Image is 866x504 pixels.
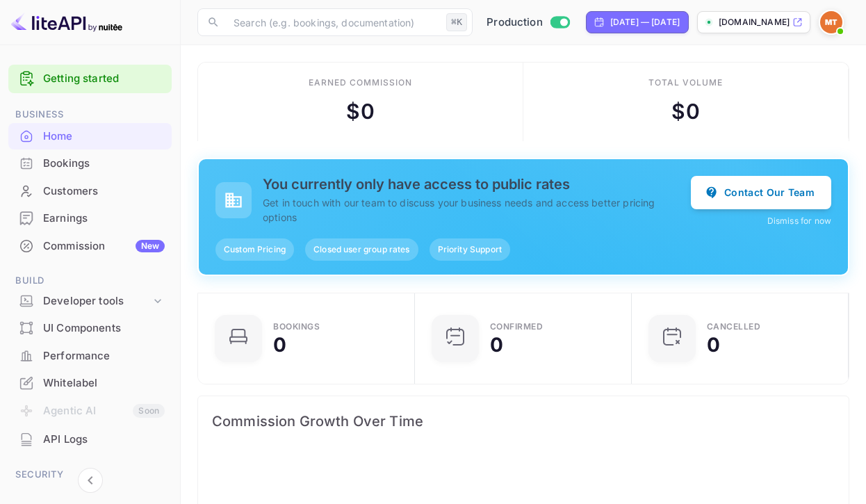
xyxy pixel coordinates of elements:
span: Priority Support [430,243,510,256]
div: Performance [43,348,165,364]
input: Search (e.g. bookings, documentation) [225,8,441,36]
div: [DATE] — [DATE] [610,16,680,29]
a: Performance [8,343,172,368]
div: Home [8,123,172,150]
div: Total volume [648,76,723,89]
button: Collapse navigation [78,468,103,493]
span: Custom Pricing [215,243,294,256]
a: Whitelabel [8,370,172,396]
a: Earnings [8,205,172,231]
a: CommissionNew [8,233,172,259]
button: Dismiss for now [767,215,831,227]
span: Security [8,467,172,482]
div: CANCELLED [707,323,761,331]
div: 0 [273,335,286,355]
img: Minerave Travel [820,11,842,33]
a: UI Components [8,315,172,341]
div: 0 [490,335,503,355]
div: Earned commission [309,76,411,89]
div: $ 0 [671,96,699,127]
button: Contact Our Team [691,176,831,209]
div: Bookings [273,323,320,331]
span: Commission Growth Over Time [212,410,835,432]
div: Switch to Sandbox mode [481,15,575,31]
div: Bookings [8,150,172,177]
p: [DOMAIN_NAME] [719,16,790,29]
div: Getting started [8,65,172,93]
p: Get in touch with our team to discuss your business needs and access better pricing options [263,195,691,225]
a: Bookings [8,150,172,176]
span: Closed user group rates [305,243,418,256]
div: Customers [8,178,172,205]
h5: You currently only have access to public rates [263,176,691,193]
div: Earnings [8,205,172,232]
div: Developer tools [43,293,151,309]
div: Commission [43,238,165,254]
div: Whitelabel [43,375,165,391]
div: Bookings [43,156,165,172]
div: New [136,240,165,252]
div: UI Components [43,320,165,336]
div: Developer tools [8,289,172,314]
span: Build [8,273,172,288]
div: API Logs [43,432,165,448]
div: Customers [43,184,165,200]
a: Getting started [43,71,165,87]
div: $ 0 [346,96,374,127]
div: API Logs [8,426,172,453]
div: Confirmed [490,323,544,331]
span: Business [8,107,172,122]
div: UI Components [8,315,172,342]
a: Customers [8,178,172,204]
div: CommissionNew [8,233,172,260]
div: Earnings [43,211,165,227]
a: API Logs [8,426,172,452]
div: ⌘K [446,13,467,31]
div: 0 [707,335,720,355]
a: Home [8,123,172,149]
span: Production [487,15,543,31]
div: Performance [8,343,172,370]
img: LiteAPI logo [11,11,122,33]
div: Home [43,129,165,145]
div: Whitelabel [8,370,172,397]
